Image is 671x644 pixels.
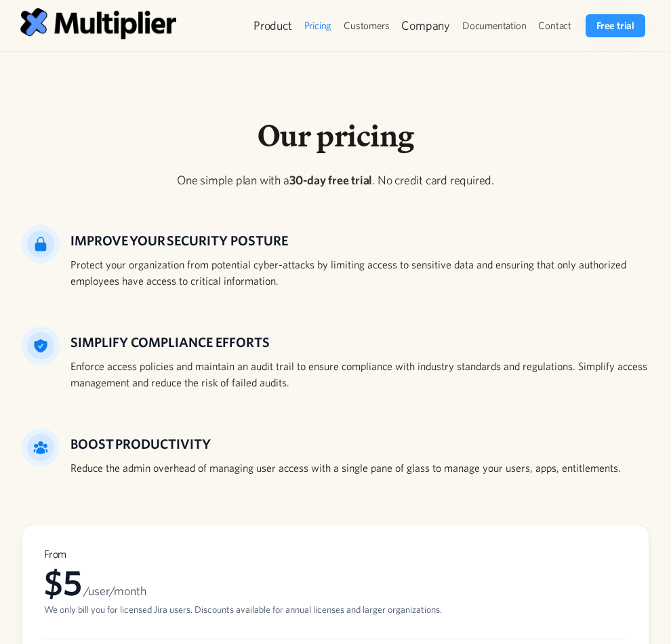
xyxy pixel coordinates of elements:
[456,14,532,37] a: Documentation
[532,14,577,37] a: Contact
[22,200,649,218] p: ‍
[247,14,298,37] div: Product
[70,460,621,476] div: Reduce the admin overhead of managing user access with a single pane of glass to manage your user...
[44,603,442,617] div: We only bill you for licensed Jira users. Discounts available for annual licenses and larger orga...
[401,18,450,34] div: Company
[289,173,373,187] strong: 30-day free trial
[70,434,621,454] h5: BOOST PRODUCTIVITY
[70,256,649,289] div: Protect your organization from potential cyber-attacks by limiting access to sensitive data and e...
[83,584,146,598] span: /user/month
[44,547,442,561] div: From
[586,14,645,37] a: Free trial
[395,14,456,37] div: Company
[70,230,649,251] h5: IMPROVE YOUR SECURITY POSTURE
[70,332,649,353] h5: Simplify compliance efforts
[70,358,649,390] div: Enforce access policies and maintain an audit trail to ensure compliance with industry standards ...
[22,117,649,155] h1: Our pricing
[22,171,649,189] p: One simple plan with a . No credit card required.
[338,14,395,37] a: Customers
[298,14,338,37] a: Pricing
[253,18,292,34] div: Product
[44,561,442,603] div: $5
